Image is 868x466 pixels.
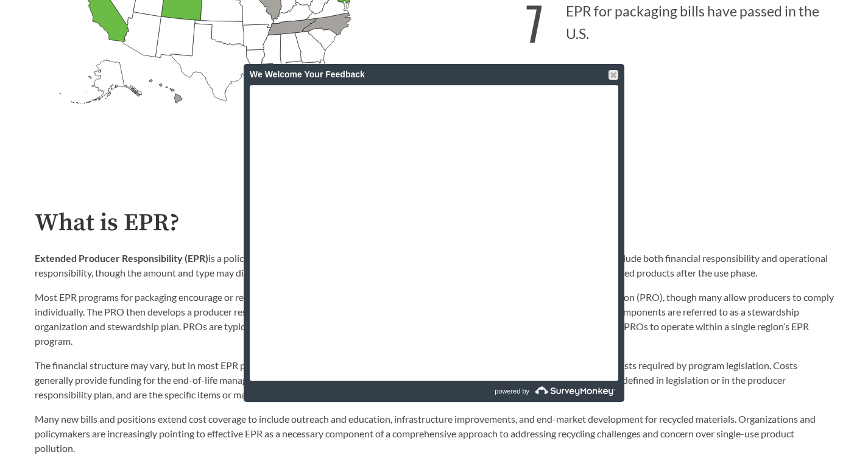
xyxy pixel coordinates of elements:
a: powered by [436,381,618,402]
h2: What is EPR? [35,210,834,237]
p: Many new bills and positions extend cost coverage to include outreach and education, infrastructu... [35,412,834,456]
p: is a policy approach that assigns producers responsibility for the end-of-life of products. This ... [35,251,834,280]
strong: Extended Producer Responsibility (EPR) [35,252,208,264]
div: We Welcome Your Feedback [250,64,618,85]
span: powered by [495,381,529,402]
p: The financial structure may vary, but in most EPR programs producers pay fees to the PRO. The PRO... [35,358,834,402]
p: Most EPR programs for packaging encourage or require producers of packaging products to join a co... [35,290,834,348]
